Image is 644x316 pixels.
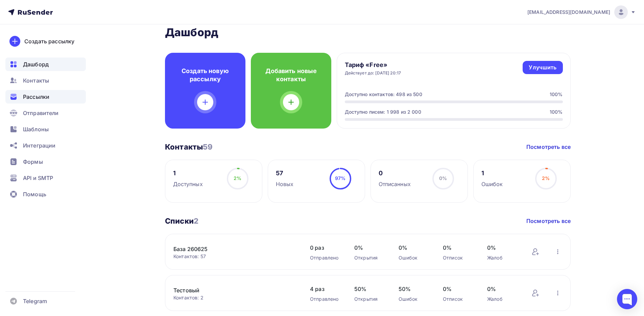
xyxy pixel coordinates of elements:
[526,143,571,151] a: Посмотреть все
[443,244,474,252] span: 0%
[550,109,563,115] div: 100%
[173,253,296,260] div: Контактов: 57
[173,245,288,253] a: База 260625
[165,142,213,152] h3: Контакты
[335,175,345,181] span: 97%
[529,64,556,71] div: Улучшить
[5,58,86,71] a: Дашборд
[443,254,474,261] div: Отписок
[399,244,429,252] span: 0%
[23,125,49,133] span: Шаблоны
[173,169,203,177] div: 1
[173,286,288,294] a: Тестовый
[262,67,320,83] h4: Добавить новые контакты
[310,254,341,261] div: Отправлено
[276,180,294,188] div: Новых
[23,93,49,101] span: Рассылки
[550,91,563,98] div: 100%
[487,244,518,252] span: 0%
[487,296,518,302] div: Жалоб
[443,285,474,293] span: 0%
[23,76,49,85] span: Контакты
[310,244,341,252] span: 0 раз
[443,296,474,302] div: Отписок
[165,26,571,39] h2: Дашборд
[487,285,518,293] span: 0%
[345,61,401,69] h4: Тариф «Free»
[5,90,86,104] a: Рассылки
[23,141,55,150] span: Интеграции
[23,190,46,198] span: Помощь
[23,297,47,305] span: Telegram
[23,109,59,117] span: Отправители
[481,169,503,177] div: 1
[176,67,235,83] h4: Создать новую рассылку
[526,217,571,225] a: Посмотреть все
[354,285,385,293] span: 50%
[5,106,86,120] a: Отправители
[24,37,74,45] div: Создать рассылку
[23,60,49,68] span: Дашборд
[399,285,429,293] span: 50%
[310,285,341,293] span: 4 раз
[5,74,86,87] a: Контакты
[439,175,447,181] span: 0%
[173,180,203,188] div: Доступных
[23,174,53,182] span: API и SMTP
[345,70,401,76] div: Действует до: [DATE] 20:17
[527,9,610,16] span: [EMAIL_ADDRESS][DOMAIN_NAME]
[399,254,429,261] div: Ошибок
[481,180,503,188] div: Ошибок
[354,244,385,252] span: 0%
[234,175,241,181] span: 2%
[165,216,198,226] h3: Списки
[5,155,86,168] a: Формы
[194,217,198,225] span: 2
[173,294,296,301] div: Контактов: 2
[354,254,385,261] div: Открытия
[399,296,429,302] div: Ошибок
[23,158,43,166] span: Формы
[487,254,518,261] div: Жалоб
[276,169,294,177] div: 57
[345,109,421,115] div: Доступно писем: 1 998 из 2 000
[542,175,550,181] span: 2%
[345,91,422,98] div: Доступно контактов: 498 из 500
[379,169,411,177] div: 0
[527,5,636,19] a: [EMAIL_ADDRESS][DOMAIN_NAME]
[379,180,411,188] div: Отписанных
[5,122,86,136] a: Шаблоны
[310,296,341,302] div: Отправлено
[354,296,385,302] div: Открытия
[203,142,213,151] span: 59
